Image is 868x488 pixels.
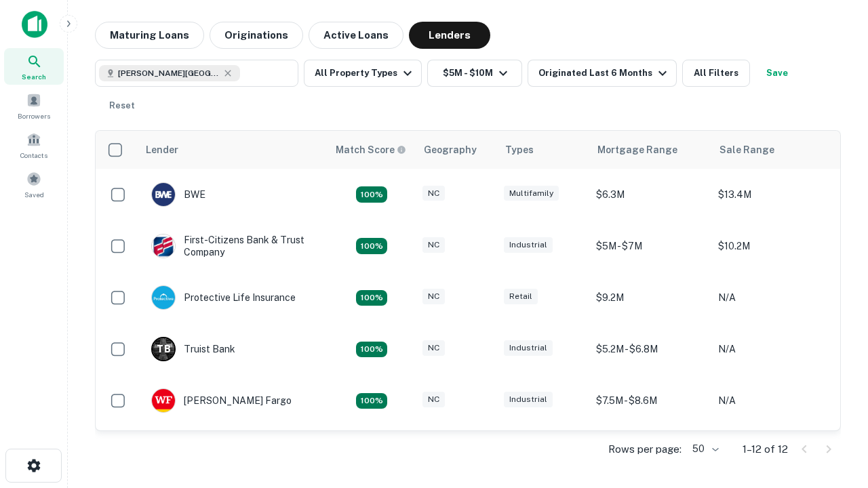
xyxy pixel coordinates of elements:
[528,60,677,87] button: Originated Last 6 Months
[356,393,387,409] div: Matching Properties: 2, hasApolloMatch: undefined
[151,388,292,413] div: [PERSON_NAME] Fargo
[800,336,868,401] iframe: Chat Widget
[422,340,445,356] div: NC
[356,238,387,254] div: Matching Properties: 2, hasApolloMatch: undefined
[719,142,774,158] div: Sale Range
[422,186,445,201] div: NC
[152,183,175,206] img: picture
[118,67,220,79] span: [PERSON_NAME][GEOGRAPHIC_DATA], [GEOGRAPHIC_DATA]
[100,92,144,119] button: Reset
[424,142,477,158] div: Geography
[416,131,497,169] th: Geography
[309,22,403,49] button: Active Loans
[743,441,788,457] p: 1–12 of 12
[409,22,490,49] button: Lenders
[422,392,445,407] div: NC
[589,426,711,478] td: $8.8M
[505,142,534,158] div: Types
[304,60,422,87] button: All Property Types
[711,323,833,375] td: N/A
[95,22,204,49] button: Maturing Loans
[22,11,47,38] img: capitalize-icon.png
[328,131,416,169] th: Capitalize uses an advanced AI algorithm to match your search with the best lender. The match sco...
[138,131,328,169] th: Lender
[356,290,387,306] div: Matching Properties: 2, hasApolloMatch: undefined
[356,342,387,358] div: Matching Properties: 3, hasApolloMatch: undefined
[504,186,559,201] div: Multifamily
[22,71,46,82] span: Search
[20,150,47,161] span: Contacts
[151,337,235,361] div: Truist Bank
[18,110,50,121] span: Borrowers
[711,272,833,323] td: N/A
[589,375,711,426] td: $7.5M - $8.6M
[589,131,711,169] th: Mortgage Range
[504,237,553,253] div: Industrial
[336,142,403,157] h6: Match Score
[711,131,833,169] th: Sale Range
[427,60,522,87] button: $5M - $10M
[589,169,711,220] td: $6.3M
[755,60,799,87] button: Save your search to get updates of matches that match your search criteria.
[711,426,833,478] td: N/A
[608,441,682,457] p: Rows per page:
[152,235,175,258] img: picture
[152,389,175,412] img: picture
[336,142,406,157] div: Capitalize uses an advanced AI algorithm to match your search with the best lender. The match sco...
[157,342,170,357] p: T B
[682,60,750,87] button: All Filters
[356,186,387,203] div: Matching Properties: 2, hasApolloMatch: undefined
[151,182,205,207] div: BWE
[504,340,553,356] div: Industrial
[24,189,44,200] span: Saved
[504,289,538,304] div: Retail
[210,22,303,49] button: Originations
[538,65,671,81] div: Originated Last 6 Months
[497,131,589,169] th: Types
[4,127,64,163] a: Contacts
[422,289,445,304] div: NC
[151,285,296,310] div: Protective Life Insurance
[422,237,445,253] div: NC
[151,234,314,258] div: First-citizens Bank & Trust Company
[504,392,553,407] div: Industrial
[589,323,711,375] td: $5.2M - $6.8M
[589,272,711,323] td: $9.2M
[4,48,64,85] a: Search
[711,169,833,220] td: $13.4M
[152,286,175,309] img: picture
[597,142,677,158] div: Mortgage Range
[4,87,64,124] a: Borrowers
[589,220,711,272] td: $5M - $7M
[687,439,721,459] div: 50
[4,166,64,203] a: Saved
[711,220,833,272] td: $10.2M
[146,142,178,158] div: Lender
[711,375,833,426] td: N/A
